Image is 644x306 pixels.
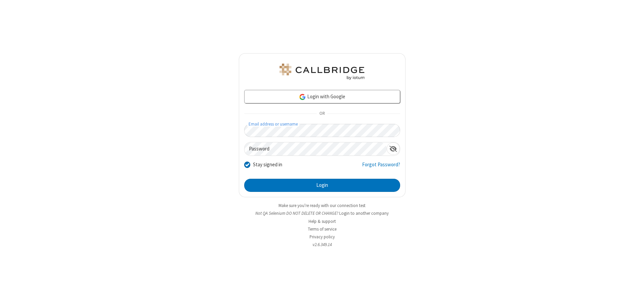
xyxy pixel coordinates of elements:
a: Terms of service [308,226,336,232]
li: Not QA Selenium DO NOT DELETE OR CHANGE? [239,210,406,216]
input: Email address or username [244,124,400,137]
div: Show password [387,142,400,155]
span: OR [317,109,327,118]
a: Make sure you're ready with our connection test [279,203,365,208]
img: google-icon.png [299,93,306,101]
li: v2.6.349.14 [239,241,406,248]
a: Forgot Password? [362,161,400,174]
a: Privacy policy [310,234,335,240]
button: Login [244,179,400,192]
a: Login with Google [244,90,400,103]
input: Password [245,142,387,156]
img: QA Selenium DO NOT DELETE OR CHANGE [278,64,366,80]
a: Help & support [309,218,336,224]
button: Login to another company [339,210,389,216]
label: Stay signed in [253,161,282,169]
